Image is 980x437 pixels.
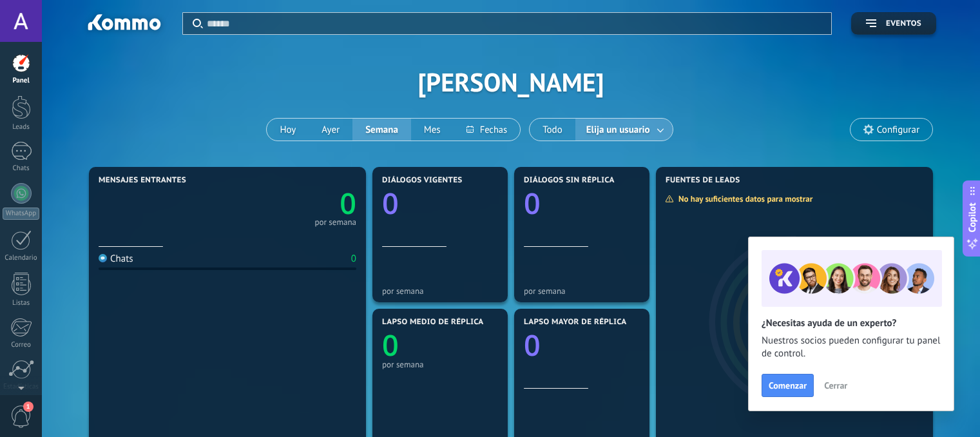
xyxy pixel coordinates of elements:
[530,119,575,141] button: Todo
[227,184,356,223] a: 0
[3,341,40,349] div: Correo
[314,219,356,226] div: por semana
[382,184,399,223] text: 0
[762,335,941,360] span: Nuestros socios pueden configurar tu panel de control.
[3,208,39,220] div: WhatsApp
[382,286,498,296] div: por semana
[454,119,520,141] button: Fechas
[524,286,640,296] div: por semana
[575,119,673,141] button: Elija un usuario
[23,402,34,412] span: 1
[3,299,40,307] div: Listas
[99,253,133,265] div: Chats
[966,203,979,233] span: Copilot
[382,176,463,185] span: Diálogos vigentes
[762,374,814,397] button: Comenzar
[524,325,541,365] text: 0
[382,325,399,365] text: 0
[851,12,936,35] button: Eventos
[340,184,356,223] text: 0
[3,123,40,131] div: Leads
[524,184,541,223] text: 0
[524,176,615,185] span: Diálogos sin réplica
[665,193,821,204] div: No hay suficientes datos para mostrar
[352,119,411,141] button: Semana
[3,254,40,262] div: Calendario
[666,176,740,185] span: Fuentes de leads
[382,360,498,369] div: por semana
[309,119,352,141] button: Ayer
[818,376,853,395] button: Cerrar
[267,119,309,141] button: Hoy
[3,77,40,85] div: Panel
[99,176,186,185] span: Mensajes entrantes
[382,318,484,327] span: Lapso medio de réplica
[3,164,40,173] div: Chats
[351,253,356,265] div: 0
[877,124,919,135] span: Configurar
[99,254,107,262] img: Chats
[824,381,847,390] span: Cerrar
[411,119,454,141] button: Mes
[886,19,921,28] span: Eventos
[769,381,807,390] span: Comenzar
[524,318,626,327] span: Lapso mayor de réplica
[762,317,941,329] h2: ¿Necesitas ayuda de un experto?
[584,121,653,139] span: Elija un usuario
